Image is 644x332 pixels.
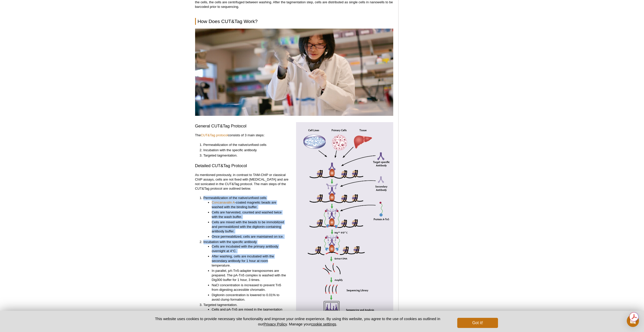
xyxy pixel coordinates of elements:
button: Got it! [457,318,498,328]
li: Permeabilization of the native/unfixed cells [203,196,287,239]
li: -coated magnetic beads are washed with the binding buffer. [212,200,287,209]
h2: How Does CUT&Tag Work? [195,18,393,25]
li: NaCl concentration is increased to prevent Tn5 from digesting accessible chromatin. [212,283,287,292]
li: After washing, cells are incubated with the secondary antibody for 1 hour at room temperature. [212,254,287,268]
li: Cells are harvested, counted and washed twice with the wash buffer. [212,210,287,219]
p: This website uses cookies to provide necessary site functionality and improve your online experie... [146,316,449,327]
li: Permeabilization of the native/unfixed cells [203,143,287,147]
li: Digitonin concentration is lowered to 0.01% to avoid clump formation. [212,293,287,302]
h3: Detailed CUT&Tag Protocol [195,163,292,169]
div: Open Intercom Messenger [627,315,639,327]
a: CUT&Tag protocol [201,133,228,137]
li: Incubation with the specific antibody [203,240,287,302]
li: Once permeabilized, cells are maintained on ice. [212,234,287,239]
a: Concanavalin A [212,200,235,205]
button: cookie settings [311,322,336,326]
p: The consists of 3 main steps: [195,133,292,138]
a: Privacy Policy [263,322,287,326]
li: Cells are incubated with the primary antibody overnight at 4°C. [212,244,287,253]
li: Cells and pA-Tn5 are mixed in the tagmentation buffer and incubated for 1 hour at 37°C. [212,307,287,316]
li: In parallel, pA-Tn5-adapter transposomes are prepared. The pA-Tn5 complex is washed with the Dig3... [212,269,287,282]
h3: General CUT&Tag Protocol [195,123,292,129]
li: Cells are mixed with the beads to be immobilized and permeabilized with the digitonin-containing ... [212,220,287,234]
img: CUT&Tag Pipetting [195,29,393,116]
li: Incubation with the specific antibody [203,148,287,152]
img: How the Cut&Tag-IT® Assay Works [296,122,393,324]
li: Targeted tagmentation. [203,153,287,158]
p: As mentioned previously, in contrast to TAM-ChIP or classical ChIP assays, cells are not fixed wi... [195,173,292,191]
